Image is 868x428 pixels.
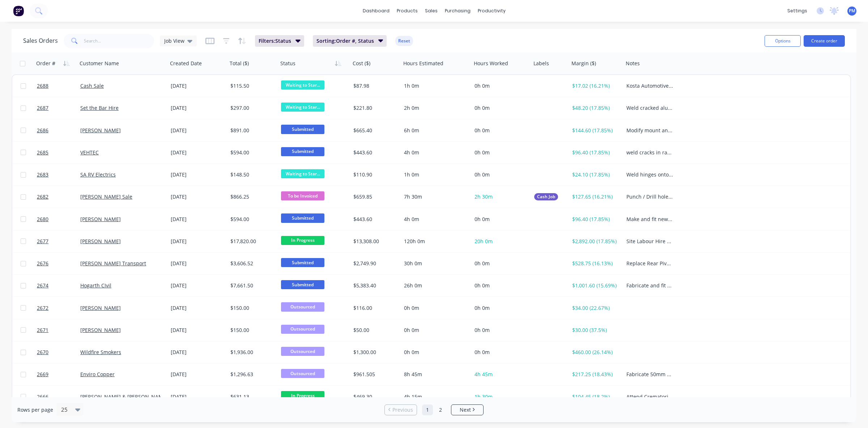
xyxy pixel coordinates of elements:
[353,327,396,334] div: $50.00
[37,253,80,274] a: 2676
[80,304,121,311] a: [PERSON_NAME]
[37,304,48,312] span: 2672
[359,5,393,16] a: dashboard
[230,193,273,200] div: $866.25
[404,216,465,223] div: 4h 0m
[537,193,555,200] span: Cash Job
[171,171,225,178] div: [DATE]
[626,260,673,267] div: Replace Rear Pivots 50mm - customer to supply bushes
[572,82,618,90] div: $17.02 (16.21%)
[353,193,396,200] div: $659.85
[281,236,324,245] span: In Progress
[37,216,48,223] span: 2680
[404,127,465,134] div: 6h 0m
[281,325,324,334] span: Outsourced
[171,260,225,267] div: [DATE]
[171,393,225,400] div: [DATE]
[80,260,146,267] a: [PERSON_NAME] Transport
[353,304,396,312] div: $116.00
[80,171,116,178] a: SA RV Electrics
[626,282,673,289] div: Fabricate and fit pintle style towbar to Ford Louisville truck
[404,393,465,400] div: 4h 15m
[353,216,396,223] div: $443.60
[475,371,493,378] span: 4h 45m
[474,60,508,67] div: Hours Worked
[13,5,24,16] img: Factory
[37,142,80,163] a: 2685
[626,238,673,245] div: Site Labour Hire 7.30am to 4.30pm - 2 men for 1 week (Basic Hand Tools only).
[23,37,58,44] h1: Sales Orders
[475,171,490,178] span: 0h 0m
[230,349,273,356] div: $1,936.00
[849,8,855,14] span: PM
[281,191,324,200] span: To be Invoiced
[255,35,304,47] button: Filters:Status
[404,193,465,200] div: 7h 30m
[475,82,490,89] span: 0h 0m
[37,120,80,141] a: 2686
[164,37,184,45] span: Job View
[37,104,48,112] span: 2687
[230,304,273,312] div: $150.00
[316,37,374,45] span: Sorting: Order #, Status
[572,282,618,289] div: $1,001.60 (15.69%)
[353,149,396,156] div: $443.60
[80,149,99,156] a: VEHTEC
[475,260,490,267] span: 0h 0m
[37,282,48,289] span: 2674
[404,260,465,267] div: 30h 0m
[37,349,48,356] span: 2670
[804,35,845,47] button: Create order
[37,363,80,385] a: 2669
[171,193,225,200] div: [DATE]
[441,5,474,16] div: purchasing
[37,260,48,267] span: 2676
[80,82,104,89] a: Cash Sale
[281,347,324,356] span: Outsourced
[171,127,225,134] div: [DATE]
[171,238,225,245] div: [DATE]
[475,282,490,289] span: 0h 0m
[392,406,413,414] span: Previous
[626,104,673,112] div: Weld cracked aluminum post, repair aluminum ring.
[475,238,493,245] span: 20h 0m
[572,193,618,200] div: $127.65 (16.21%)
[404,171,465,178] div: 1h 0m
[37,97,80,119] a: 2687
[353,371,396,378] div: $961.505
[572,393,618,400] div: $104.45 (18.2%)
[404,371,465,378] div: 8h 45m
[572,349,618,356] div: $460.00 (26.14%)
[572,127,618,134] div: $144.60 (17.85%)
[626,82,673,90] div: Kosta Automotive - Weld up Rim
[281,258,324,267] span: Submitted
[404,149,465,156] div: 4h 0m
[17,406,53,414] span: Rows per page
[404,82,465,90] div: 1h 0m
[422,404,433,415] a: Page 1 is your current page
[37,386,80,408] a: 2666
[451,406,483,414] a: Next page
[572,371,618,378] div: $217.25 (18.43%)
[572,327,618,334] div: $30.00 (37.5%)
[37,319,80,341] a: 2671
[37,75,80,97] a: 2688
[80,349,121,356] a: Wildfire Smokers
[37,275,80,296] a: 2674
[572,104,618,112] div: $48.20 (17.85%)
[353,104,396,112] div: $221.80
[626,149,673,156] div: weld cracks in ramps on beaver tail trailer
[475,216,490,223] span: 0h 0m
[626,193,673,200] div: Punch / Drill holes as marked and stamped 22mm & 18mm - 70 plates
[230,260,273,267] div: $3,606.52
[572,238,618,245] div: $2,892.00 (17.85%)
[230,60,249,67] div: Total ($)
[37,186,80,208] a: 2682
[84,34,154,48] input: Search...
[171,349,225,356] div: [DATE]
[259,37,291,45] span: Filters: Status
[626,393,673,400] div: Attend Crematorium, inspect and free up processor that was jammed. Fabricate and install racking ...
[281,391,324,400] span: In Progress
[572,216,618,223] div: $96.40 (17.85%)
[353,171,396,178] div: $110.90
